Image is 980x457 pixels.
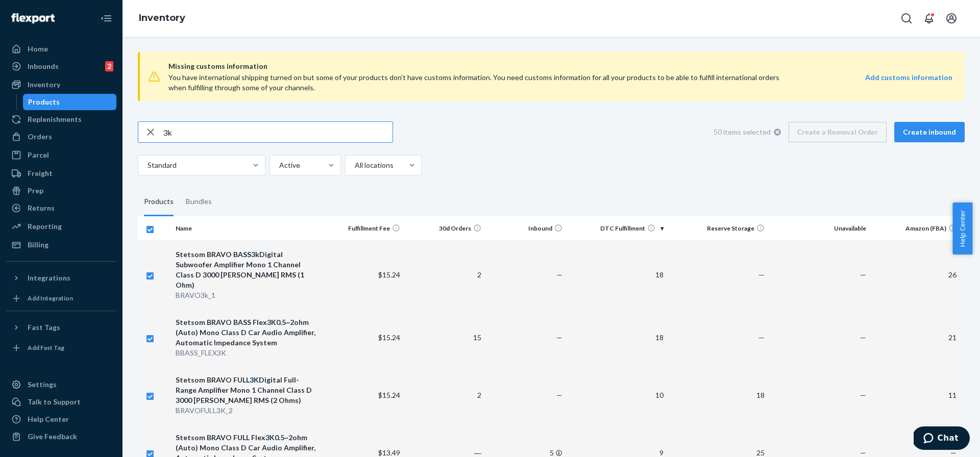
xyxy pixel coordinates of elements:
[758,270,765,279] span: —
[6,319,116,336] button: Fast Tags
[131,4,193,33] ol: breadcrumbs
[6,129,116,145] a: Orders
[567,366,668,424] td: 10
[860,333,866,342] span: —
[28,294,73,302] div: Add Integration
[950,448,957,457] span: —
[28,343,64,352] div: Add Fast Tag
[176,249,320,290] div: Stetsom BRAVO BASS Digital Subwoofer Amplifier Mono 1 Channel Class D 3000 [PERSON_NAME] RMS (1 Ohm)
[914,426,970,452] iframe: Opens a widget where you can chat to one of our agents
[168,60,952,72] span: Missing customs information
[6,41,116,57] a: Home
[163,122,393,142] input: Search inventory by name or sku
[6,77,116,93] a: Inventory
[144,188,174,216] div: Products
[6,147,116,163] a: Parcel
[28,397,81,407] div: Talk to Support
[870,309,965,366] td: 21
[894,122,965,142] button: Create inbound
[870,241,965,309] td: 26
[324,216,405,241] th: Fulfillment Fee
[28,44,48,54] div: Home
[758,333,765,342] span: —
[28,97,60,107] div: Products
[23,94,117,110] a: Products
[28,186,43,196] div: Prep
[171,216,324,241] th: Name
[6,411,116,427] a: Help Center
[265,433,275,442] em: 3K
[485,216,567,241] th: Inbound
[870,216,965,241] th: Amazon (FBA)
[28,132,52,142] div: Orders
[860,391,866,399] span: —
[251,250,259,259] em: 3k
[28,80,60,90] div: Inventory
[6,200,116,216] a: Returns
[6,183,116,199] a: Prep
[567,241,668,309] td: 18
[139,12,185,23] a: Inventory
[378,391,400,399] span: $15.24
[6,58,116,74] a: Inbounds2
[176,375,320,405] div: Stetsom BRAVO FULL Digital Full-Range Amplifier Mono 1 Channel Class D 3000 [PERSON_NAME] RMS (2 ...
[176,348,320,358] div: BBASS_FLEX3K
[176,290,320,300] div: BRAVO3k_1
[28,114,82,124] div: Replenishments
[176,405,320,416] div: BRAVOFULL3K_2
[168,72,796,93] div: You have international shipping turned on but some of your products don’t have customs informatio...
[714,122,781,142] div: 50 items selected
[6,270,116,286] button: Integrations
[186,188,212,216] div: Bundles
[6,165,116,182] a: Freight
[404,241,485,309] td: 2
[6,376,116,393] a: Settings
[6,428,116,445] button: Give Feedback
[556,333,562,342] span: —
[769,216,870,241] th: Unavailable
[6,290,116,307] a: Add Integration
[567,216,668,241] th: DTC Fulfillment
[952,202,972,255] button: Help Center
[556,391,562,399] span: —
[28,61,59,71] div: Inbounds
[28,273,70,283] div: Integrations
[28,221,62,232] div: Reporting
[250,375,259,384] em: 3K
[6,340,116,356] a: Add Fast Tag
[668,216,769,241] th: Reserve Storage
[28,322,60,333] div: Fast Tags
[6,394,116,410] button: Talk to Support
[28,431,77,442] div: Give Feedback
[865,73,952,82] strong: Add customs information
[6,218,116,235] a: Reporting
[378,270,400,279] span: $15.24
[941,8,962,29] button: Open account menu
[28,379,57,390] div: Settings
[28,414,69,424] div: Help Center
[278,160,279,170] input: Active
[668,366,769,424] td: 18
[378,333,400,342] span: $15.24
[404,216,485,241] th: 30d Orders
[28,240,48,250] div: Billing
[11,13,55,23] img: Flexport logo
[28,203,55,213] div: Returns
[404,366,485,424] td: 2
[96,8,116,29] button: Close Navigation
[6,237,116,253] a: Billing
[919,8,939,29] button: Open notifications
[354,160,355,170] input: All locations
[860,270,866,279] span: —
[556,270,562,279] span: —
[896,8,917,29] button: Open Search Box
[6,111,116,128] a: Replenishments
[176,317,320,348] div: Stetsom BRAVO BASS Flex 0.5~2ohm (Auto) Mono Class D Car Audio Amplifier, Automatic Impedance System
[378,448,400,457] span: $13.49
[870,366,965,424] td: 11
[267,318,276,326] em: 3K
[567,309,668,366] td: 18
[860,448,866,457] span: —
